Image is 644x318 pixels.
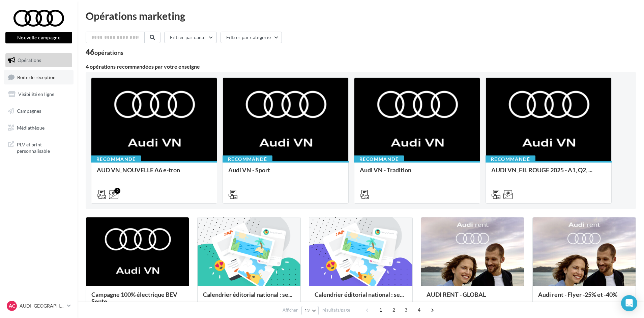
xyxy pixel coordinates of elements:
span: 3 [401,305,411,315]
span: 1 [375,305,386,315]
button: Nouvelle campagne [5,32,72,43]
a: Visibilité en ligne [4,87,74,101]
span: 12 [304,308,310,313]
span: résultats/page [322,307,350,313]
span: Audi rent - Flyer -25% et -40% [538,291,617,298]
div: 46 [86,48,123,56]
span: Campagnes [17,108,41,114]
div: Opérations marketing [86,11,636,21]
span: 4 [414,305,425,315]
div: 2 [114,188,120,194]
button: 12 [301,306,319,315]
a: Boîte de réception [4,70,74,84]
div: Recommandé [354,155,404,163]
button: Filtrer par catégorie [221,32,282,43]
div: 4 opérations recommandées par votre enseigne [86,64,636,69]
span: Boîte de réception [17,74,56,80]
span: Calendrier éditorial national : se... [315,291,404,298]
div: opérations [94,49,123,56]
span: Audi VN - Tradition [360,166,411,174]
span: Campagne 100% électrique BEV Septe... [91,291,177,305]
span: 2 [388,305,399,315]
div: Recommandé [486,155,535,163]
a: PLV et print personnalisable [4,137,74,157]
span: AUDI RENT - GLOBAL [427,291,486,298]
span: AUD VN_NOUVELLE A6 e-tron [97,166,180,174]
span: Afficher [283,307,298,313]
span: Médiathèque [17,125,45,130]
a: Opérations [4,53,74,67]
div: Recommandé [223,155,272,163]
div: Open Intercom Messenger [621,295,637,311]
a: AC AUDI [GEOGRAPHIC_DATA] [5,299,72,312]
span: Opérations [18,57,41,63]
button: Filtrer par canal [164,32,217,43]
span: AUDI VN_FIL ROUGE 2025 - A1, Q2, ... [491,166,592,174]
a: Campagnes [4,104,74,118]
span: Calendrier éditorial national : se... [203,291,292,298]
p: AUDI [GEOGRAPHIC_DATA] [20,303,64,309]
span: PLV et print personnalisable [17,140,69,154]
span: Audi VN - Sport [228,166,270,174]
div: Recommandé [91,155,141,163]
a: Médiathèque [4,121,74,135]
span: AC [9,303,15,309]
span: Visibilité en ligne [18,91,54,97]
